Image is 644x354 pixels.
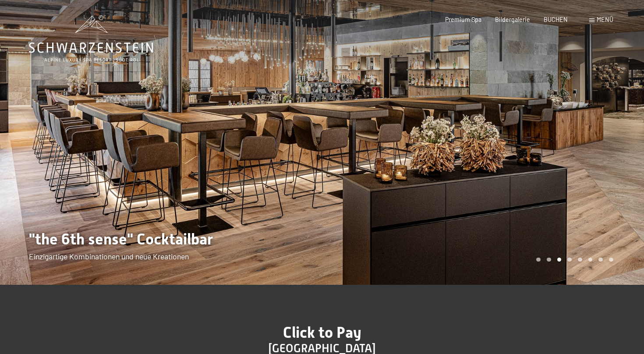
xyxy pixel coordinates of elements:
span: Menü [597,16,613,23]
a: Premium Spa [445,16,481,23]
div: Carousel Page 7 [598,258,603,262]
div: Carousel Page 1 [536,258,541,262]
a: Bildergalerie [495,16,530,23]
div: Carousel Page 2 [547,258,551,262]
div: Carousel Page 4 [567,258,572,262]
div: Carousel Page 6 [588,258,593,262]
div: Carousel Page 5 [578,258,582,262]
div: Carousel Page 3 (Current Slide) [557,258,562,262]
a: BUCHEN [544,16,568,23]
div: Carousel Pagination [533,258,613,262]
div: Carousel Page 8 [609,258,613,262]
span: Click to Pay [283,323,361,341]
